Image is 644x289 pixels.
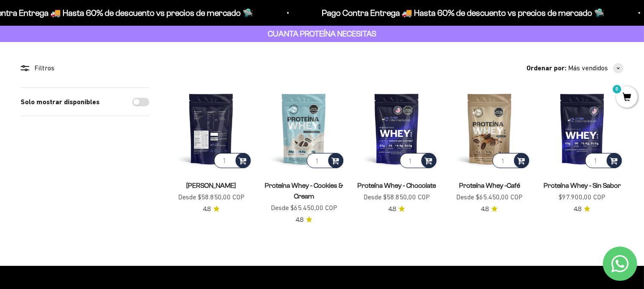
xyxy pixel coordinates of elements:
span: 4.8 [574,205,581,214]
p: Pago Contra Entrega 🚚 Hasta 60% de descuento vs precios de mercado 🛸 [321,6,604,20]
img: Proteína Whey - Vainilla [170,87,252,170]
a: 4.84.8 de 5.0 estrellas [388,205,405,214]
a: 4.84.8 de 5.0 estrellas [203,205,220,214]
span: Ordenar por: [526,63,566,74]
a: Proteína Whey - Cookies & Cream [265,182,343,200]
sale-price: Desde $65.450,00 COP [456,192,523,203]
sale-price: Desde $58.850,00 COP [178,192,245,203]
label: Solo mostrar disponibles [21,96,100,108]
a: [PERSON_NAME] [186,182,236,189]
a: 4.84.8 de 5.0 estrellas [481,205,498,214]
strong: CUANTA PROTEÍNA NECESITAS [268,29,376,38]
div: Filtros [21,63,149,74]
a: 0 [616,93,638,102]
mark: 0 [612,84,622,94]
sale-price: Desde $58.850,00 COP [363,192,430,203]
span: 4.8 [481,205,489,214]
a: 4.84.8 de 5.0 estrellas [296,215,312,225]
a: Proteína Whey -Café [459,182,520,189]
a: 4.84.8 de 5.0 estrellas [574,205,590,214]
sale-price: $97.900,00 COP [559,192,605,203]
a: Proteína Whey - Chocolate [357,182,436,189]
span: 4.8 [203,205,211,214]
span: 4.8 [296,215,303,225]
a: Proteína Whey - Sin Sabor [544,182,621,189]
button: Más vendidos [568,63,623,74]
span: Más vendidos [568,63,608,74]
span: 4.8 [388,205,396,214]
sale-price: Desde $65.450,00 COP [271,202,337,214]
